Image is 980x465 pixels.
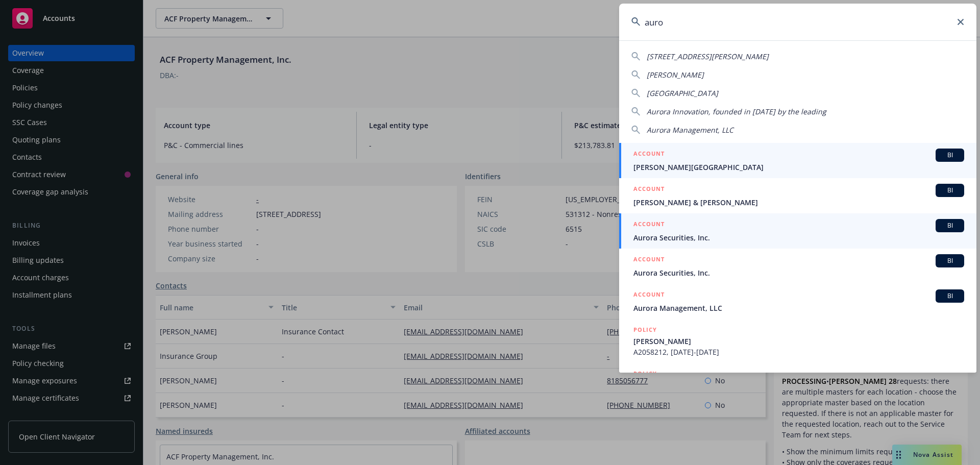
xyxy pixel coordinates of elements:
[647,88,718,98] span: [GEOGRAPHIC_DATA]
[940,291,960,301] span: BI
[619,213,976,249] a: ACCOUNTBIAurora Securities, Inc.
[647,52,769,61] span: [STREET_ADDRESS][PERSON_NAME]
[619,319,976,363] a: POLICY[PERSON_NAME]A2058212, [DATE]-[DATE]
[633,219,665,231] h5: ACCOUNT
[940,186,960,195] span: BI
[619,178,976,213] a: ACCOUNTBI[PERSON_NAME] & [PERSON_NAME]
[633,184,665,196] h5: ACCOUNT
[633,232,964,243] span: Aurora Securities, Inc.
[633,303,964,313] span: Aurora Management, LLC
[619,363,976,407] a: POLICY
[633,369,657,379] h5: POLICY
[633,325,657,335] h5: POLICY
[647,70,704,80] span: [PERSON_NAME]
[633,289,665,302] h5: ACCOUNT
[633,149,665,161] h5: ACCOUNT
[633,162,964,173] span: [PERSON_NAME][GEOGRAPHIC_DATA]
[633,267,964,278] span: Aurora Securities, Inc.
[647,107,826,116] span: Aurora Innovation, founded in [DATE] by the leading
[633,197,964,208] span: [PERSON_NAME] & [PERSON_NAME]
[619,4,976,40] input: Search...
[633,254,665,266] h5: ACCOUNT
[940,151,960,160] span: BI
[619,249,976,284] a: ACCOUNTBIAurora Securities, Inc.
[940,256,960,265] span: BI
[619,143,976,178] a: ACCOUNTBI[PERSON_NAME][GEOGRAPHIC_DATA]
[940,221,960,230] span: BI
[633,347,964,357] span: A2058212, [DATE]-[DATE]
[633,336,964,347] span: [PERSON_NAME]
[647,125,733,135] span: Aurora Management, LLC
[619,284,976,319] a: ACCOUNTBIAurora Management, LLC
